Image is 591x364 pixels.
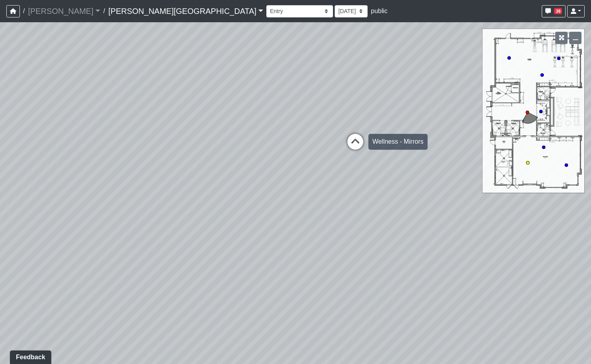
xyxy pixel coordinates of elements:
span: / [20,3,28,19]
span: public [371,8,388,14]
a: [PERSON_NAME][GEOGRAPHIC_DATA] [108,3,263,19]
span: / [100,3,108,19]
iframe: Ybug feedback widget [6,348,53,364]
button: 38 [542,5,566,17]
div: Wellness - Mirrors [368,134,428,150]
a: [PERSON_NAME] [28,3,100,19]
span: 38 [554,8,562,14]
